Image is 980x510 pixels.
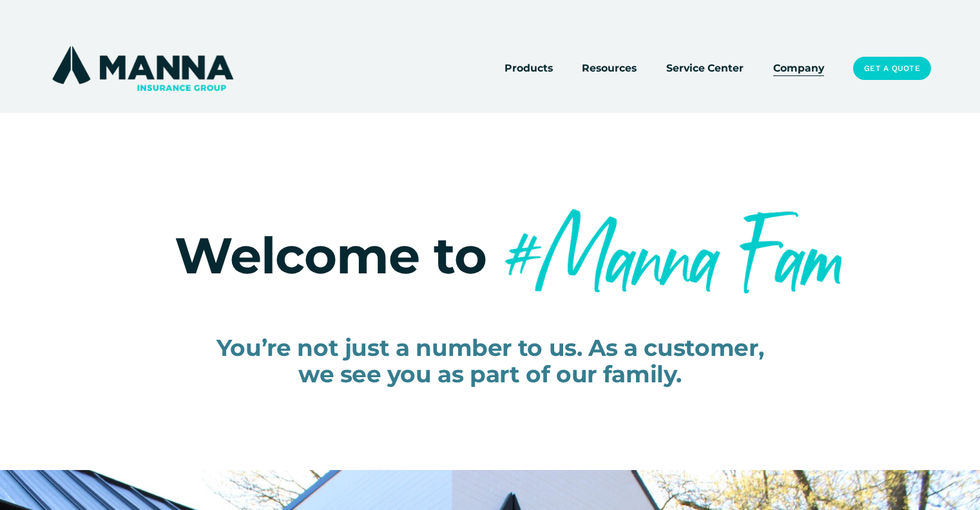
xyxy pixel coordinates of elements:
span: Welcome to [175,225,486,286]
a: folder dropdown [582,59,637,77]
img: Manna Insurance Group [49,43,236,93]
a: Get a Quote [853,57,931,80]
a: Service Center [666,59,744,77]
span: Resources [582,60,637,76]
a: folder dropdown [504,59,553,77]
span: Products [504,60,553,76]
span: You’re not just a number to us. As a customer, we see you as part of our family. [216,333,764,388]
a: Company [773,59,824,77]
